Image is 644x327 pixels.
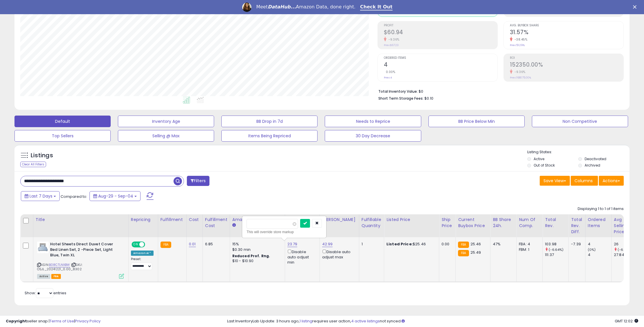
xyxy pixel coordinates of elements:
[232,223,236,228] small: Amazon Fees.
[378,89,418,94] b: Total Inventory Value:
[118,130,214,142] button: Selling @ Max
[30,193,52,199] span: Last 7 Days
[118,116,214,127] button: Inventory Age
[519,242,538,247] div: FBA: 4
[322,217,357,223] div: [PERSON_NAME]
[227,319,638,324] div: Last InventoryLab Update: 3 hours ago, requires user action, not synced.
[187,176,209,186] button: Filters
[545,242,568,247] div: 103.98
[325,130,421,142] button: 30 Day Decrease
[384,56,497,60] span: Ordered Items
[37,242,124,278] div: ASIN:
[571,242,581,247] div: -7.39
[378,87,619,94] li: $0
[37,242,49,253] img: 3183LATeowL._SL40_.jpg
[384,24,497,27] span: Profit
[512,70,526,74] small: -9.36%
[532,116,628,127] button: Non Competitive
[458,217,488,229] div: Current Buybox Price
[189,217,200,223] div: Cost
[268,4,296,10] i: DataHub...
[510,29,623,37] h2: 31.57%
[160,217,184,223] div: Fulfillment
[247,229,322,235] div: This will override store markup
[384,70,395,74] small: 0.00%
[322,249,355,260] div: Disable auto adjust max
[510,11,525,14] small: Prev: 60.37%
[615,318,638,324] span: 2025-09-12 12:02 GMT
[384,61,497,69] h2: 4
[6,319,101,324] div: seller snap | |
[384,43,399,47] small: Prev: $67.23
[61,194,87,199] span: Compared to:
[36,217,126,223] div: Title
[90,191,141,201] button: Aug-29 - Sep-04
[549,247,563,252] small: (-6.64%)
[510,43,525,47] small: Prev: 51.29%
[131,217,156,223] div: Repricing
[360,4,393,10] a: Check It Out
[519,217,540,229] div: Num of Comp.
[189,241,196,247] a: 0.01
[510,76,531,79] small: Prev: 168075.00%
[221,116,318,127] button: BB Drop in 7d
[588,217,609,229] div: Ordered Items
[458,242,469,248] small: FBA
[585,163,600,168] label: Archived
[442,242,451,247] div: 0.00
[232,247,280,252] div: $0.30 min
[20,162,46,167] div: Clear All Filters
[510,61,623,69] h2: 152350.00%
[386,37,399,42] small: -9.36%
[545,217,566,229] div: Total Rev.
[300,318,312,324] a: 1 listing
[21,191,60,201] button: Last 7 Days
[287,241,298,247] a: 23.79
[242,3,251,12] img: Profile image for Georgie
[510,24,623,27] span: Avg. Buybox Share
[31,151,53,160] h5: Listings
[599,176,624,186] button: Actions
[386,241,413,247] b: Listed Price:
[588,242,611,247] div: 4
[322,241,333,247] a: 42.99
[144,242,154,247] span: OFF
[131,251,154,256] div: Amazon AI *
[132,242,139,247] span: ON
[384,11,394,14] small: Prev: $111
[633,5,639,9] div: Close
[232,242,280,247] div: 15%
[351,318,380,324] a: 4 active listings
[232,253,270,258] b: Reduced Prof. Rng.
[384,76,392,79] small: Prev: 4
[98,193,133,199] span: Aug-29 - Sep-04
[571,176,598,186] button: Columns
[519,247,538,252] div: FBM: 1
[14,130,111,142] button: Top Sellers
[588,247,596,252] small: (0%)
[362,242,380,247] div: 1
[25,290,66,296] span: Show: entries
[378,96,424,101] b: Short Term Storage Fees:
[458,250,469,256] small: FBA
[585,156,606,161] label: Deactivated
[534,163,555,168] label: Out of Stock
[362,217,382,229] div: Fulfillable Quantity
[442,217,453,229] div: Ship Price
[14,116,111,127] button: Default
[386,217,437,223] div: Listed Price
[50,242,121,259] b: Hotel Sheets Direct Duvet Cover Bed Linen Set, 2 -Piece Set, Light Blue, Twin XL
[384,29,497,37] h2: $60.94
[493,217,514,229] div: BB Share 24h.
[545,252,568,257] div: 111.37
[470,241,481,247] span: 25.46
[51,274,61,279] span: FBA
[287,249,315,265] div: Disable auto adjust min
[527,149,630,155] p: Listing States:
[614,252,637,257] div: 27.84
[131,257,154,270] div: Preset:
[618,247,632,252] small: (-6.61%)
[49,262,70,267] a: B08CTLNXBW
[571,217,583,235] div: Total Rev. Diff.
[588,252,611,257] div: 4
